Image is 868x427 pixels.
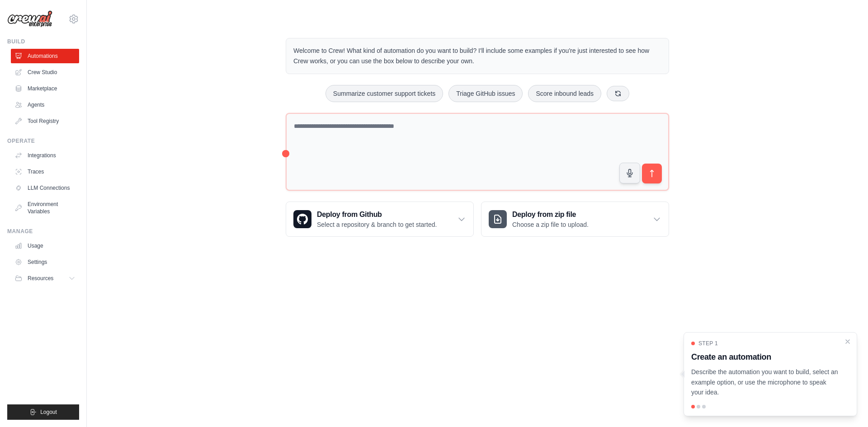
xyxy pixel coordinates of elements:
a: Tool Registry [11,114,79,128]
div: Manage [7,228,79,235]
div: Build [7,38,79,45]
a: Marketplace [11,81,79,96]
h3: Create an automation [691,351,839,363]
div: Operate [7,137,79,145]
a: Environment Variables [11,197,79,219]
button: Summarize customer support tickets [325,85,443,102]
span: Logout [40,408,57,416]
a: Agents [11,98,79,112]
img: Logo [7,10,52,28]
button: Logout [7,404,79,420]
span: Step 1 [698,340,718,347]
p: Describe the automation you want to build, select an example option, or use the microphone to spe... [691,367,839,398]
p: Choose a zip file to upload. [512,220,589,229]
button: Score inbound leads [528,85,601,102]
a: Settings [11,255,79,269]
a: Usage [11,239,79,253]
span: Resources [28,275,53,282]
button: Resources [11,271,79,286]
p: Welcome to Crew! What kind of automation do you want to build? I'll include some examples if you'... [293,46,661,66]
h3: Deploy from Github [317,209,437,220]
p: Select a repository & branch to get started. [317,220,437,229]
h3: Deploy from zip file [512,209,589,220]
button: Triage GitHub issues [448,85,523,102]
a: Crew Studio [11,65,79,80]
a: Integrations [11,148,79,163]
a: Traces [11,164,79,179]
button: Close walkthrough [844,338,851,345]
a: Automations [11,49,79,63]
a: LLM Connections [11,181,79,195]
